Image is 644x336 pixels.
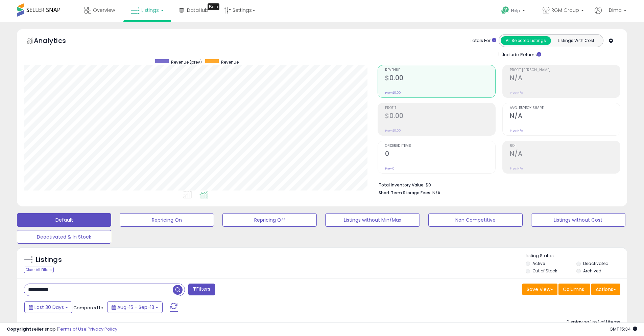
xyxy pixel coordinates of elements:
small: Prev: N/A [510,129,523,133]
h2: $0.00 [385,112,495,121]
span: ROI [510,144,620,148]
span: Revenue [385,68,495,72]
button: Last 30 Days [24,301,72,313]
strong: Copyright [7,326,31,332]
span: Compared to: [73,305,104,311]
h2: N/A [510,112,620,121]
span: Last 30 Days [34,304,64,311]
div: Totals For [470,38,496,44]
b: Total Inventory Value: [379,182,425,188]
small: Prev: $0.00 [385,129,401,133]
div: seller snap | | [7,326,117,333]
i: Get Help [501,6,509,15]
div: Displaying 1 to 1 of 1 items [567,319,620,326]
a: Terms of Use [58,326,87,332]
label: Archived [583,268,601,274]
span: Profit [385,106,495,110]
button: All Selected Listings [501,36,551,45]
button: Listings without Min/Max [325,213,420,227]
span: DataHub [187,7,208,14]
button: Repricing Off [222,213,317,227]
button: Save View [522,284,557,295]
li: $0 [379,180,615,188]
label: Out of Stock [532,268,557,274]
button: Default [17,213,111,227]
span: Avg. Buybox Share [510,106,620,110]
button: Columns [558,284,590,295]
span: Hi Dima [603,7,622,14]
p: Listing States: [526,253,627,259]
h5: Analytics [34,36,79,47]
button: Actions [591,284,620,295]
label: Deactivated [583,261,609,266]
h2: $0.00 [385,74,495,83]
button: Filters [188,284,215,295]
span: Revenue (prev) [171,59,202,65]
span: Overview [93,7,115,14]
span: Profit [PERSON_NAME] [510,68,620,72]
button: Deactivated & In Stock [17,230,111,244]
button: Listings With Cost [551,36,601,45]
h2: 0 [385,150,495,159]
small: Prev: $0.00 [385,91,401,95]
div: Clear All Filters [24,267,54,273]
div: Tooltip anchor [208,3,219,10]
span: RGM Group [551,7,579,14]
span: Columns [563,286,584,293]
span: Ordered Items [385,144,495,148]
span: Revenue [221,59,239,65]
button: Non Competitive [428,213,523,227]
small: Prev: N/A [510,91,523,95]
h5: Listings [36,255,62,265]
a: Privacy Policy [88,326,117,332]
button: Aug-15 - Sep-13 [107,301,163,313]
span: N/A [432,189,440,196]
small: Prev: 0 [385,166,395,171]
a: Help [496,1,532,22]
small: Prev: N/A [510,166,523,171]
div: Include Returns [494,50,549,58]
button: Repricing On [120,213,214,227]
button: Listings without Cost [531,213,625,227]
h2: N/A [510,74,620,83]
span: Help [511,8,520,14]
label: Active [532,261,545,266]
b: Short Term Storage Fees: [379,190,431,196]
span: Listings [141,7,159,14]
h2: N/A [510,150,620,159]
span: 2025-10-14 15:34 GMT [610,326,637,332]
span: Aug-15 - Sep-13 [117,304,154,311]
a: Hi Dima [595,7,626,22]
